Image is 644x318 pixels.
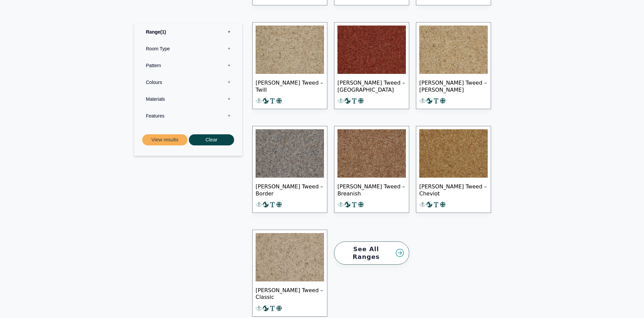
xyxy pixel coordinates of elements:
img: Tomkinson Tweed Breamish [337,129,406,178]
span: [PERSON_NAME] Tweed – Twill [256,74,324,97]
a: [PERSON_NAME] Tweed – Breanish [334,126,409,213]
span: [PERSON_NAME] Tweed – Border [256,178,324,201]
a: [PERSON_NAME] Tweed – Twill [252,22,327,109]
img: Tomkinson Tweed Classic [256,233,324,281]
a: [PERSON_NAME] Tweed – Classic [252,230,327,317]
label: Features [139,107,237,124]
span: [PERSON_NAME] Tweed – [GEOGRAPHIC_DATA] [337,74,406,97]
span: [PERSON_NAME] Tweed – Classic [256,281,324,305]
button: Clear [189,134,234,145]
a: [PERSON_NAME] Tweed – Border [252,126,327,213]
img: Tomkinson Tweed Yorkshire [337,26,406,74]
label: Pattern [139,57,237,74]
span: 1 [160,29,166,35]
span: [PERSON_NAME] Tweed – Cheviot [419,178,488,201]
a: [PERSON_NAME] Tweed – Cheviot [416,126,491,213]
a: [PERSON_NAME] Tweed – [GEOGRAPHIC_DATA] [334,22,409,109]
a: See All Ranges [334,241,409,265]
img: Tomkinson Tweed - Cheviot [419,129,488,178]
label: Colours [139,74,237,91]
span: [PERSON_NAME] Tweed – Breanish [337,178,406,201]
img: Tomkinson Tweed - Barley Corn [419,26,488,74]
a: [PERSON_NAME] Tweed – [PERSON_NAME] [416,22,491,109]
span: [PERSON_NAME] Tweed – [PERSON_NAME] [419,74,488,97]
label: Range [139,24,237,40]
img: Tomkinson Tweed Twill [256,26,324,74]
label: Room Type [139,40,237,57]
label: Materials [139,91,237,107]
button: View results [142,134,187,145]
